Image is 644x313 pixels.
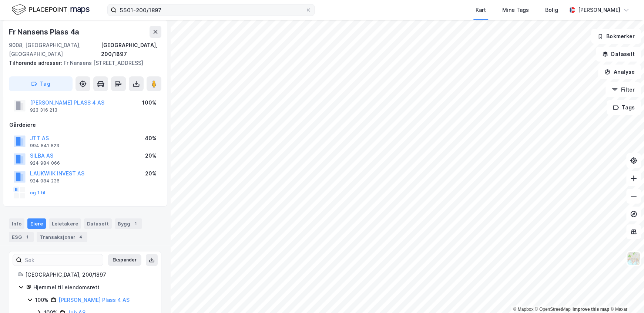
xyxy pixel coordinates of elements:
[9,76,73,91] button: Tag
[30,160,60,166] div: 924 984 066
[132,220,139,227] div: 1
[33,283,152,292] div: Hjemmel til eiendomsrett
[23,233,31,241] div: 1
[513,307,533,312] a: Mapbox
[627,251,641,266] img: Z
[607,277,644,313] div: Kontrollprogram for chat
[598,65,641,79] button: Analyse
[502,6,529,14] div: Mine Tags
[108,254,141,266] button: Ekspander
[535,307,571,312] a: OpenStreetMap
[607,277,644,313] iframe: Chat Widget
[77,233,84,241] div: 4
[49,218,81,229] div: Leietakere
[30,178,60,184] div: 924 984 236
[117,4,305,16] input: Søk på adresse, matrikkel, gårdeiere, leietakere eller personer
[30,143,59,149] div: 994 841 823
[145,151,157,160] div: 20%
[9,26,81,38] div: Fr Nansens Plass 4a
[545,6,558,14] div: Bolig
[9,232,34,242] div: ESG
[35,296,48,304] div: 100%
[607,100,641,115] button: Tags
[101,41,161,59] div: [GEOGRAPHIC_DATA], 200/1897
[9,59,155,67] div: Fr Nansens [STREET_ADDRESS]
[25,270,152,279] div: [GEOGRAPHIC_DATA], 200/1897
[596,47,641,62] button: Datasett
[145,134,157,143] div: 40%
[578,6,620,14] div: [PERSON_NAME]
[573,307,609,312] a: Improve this map
[22,254,103,266] input: Søk
[606,82,641,97] button: Filter
[9,41,101,59] div: 9008, [GEOGRAPHIC_DATA], [GEOGRAPHIC_DATA]
[9,60,64,66] span: Tilhørende adresser:
[37,232,87,242] div: Transaksjoner
[115,218,142,229] div: Bygg
[84,218,112,229] div: Datasett
[145,169,157,178] div: 20%
[591,29,641,44] button: Bokmerker
[58,297,130,303] a: [PERSON_NAME] Plass 4 AS
[30,107,57,113] div: 923 316 213
[27,218,46,229] div: Eiere
[142,98,157,107] div: 100%
[9,121,161,129] div: Gårdeiere
[12,3,90,16] img: logo.f888ab2527a4732fd821a326f86c7f29.svg
[476,6,486,14] div: Kart
[9,218,24,229] div: Info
